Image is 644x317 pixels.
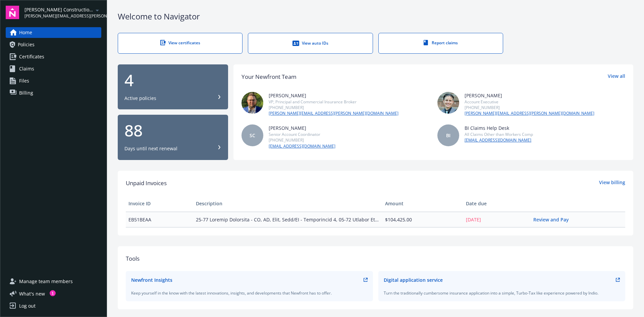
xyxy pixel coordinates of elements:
span: Files [19,75,29,86]
a: View certificates [118,33,243,54]
a: [PERSON_NAME][EMAIL_ADDRESS][PERSON_NAME][DOMAIN_NAME] [465,110,594,116]
td: EB51BEAA [126,212,193,227]
div: Log out [19,301,36,311]
span: SC [250,132,255,139]
a: [EMAIL_ADDRESS][DOMAIN_NAME] [269,143,335,149]
a: Files [6,75,101,86]
span: Certificates [19,51,44,62]
th: Invoice ID [126,196,193,212]
button: 4Active policies [118,64,228,110]
div: View certificates [131,40,229,46]
div: Senior Account Coordinator [269,131,335,137]
span: Manage team members [19,276,73,287]
div: [PHONE_NUMBER] [269,105,398,110]
div: BI Claims Help Desk [465,124,533,131]
div: 88 [124,122,221,139]
div: Tools [126,254,625,263]
div: Account Executive [465,99,594,105]
a: View all [608,72,625,81]
span: BI [446,132,450,139]
img: photo [437,92,459,114]
a: View auto IDs [248,33,373,54]
td: [DATE] [463,212,531,227]
a: Policies [6,39,101,50]
td: $104,425.00 [382,212,463,227]
a: Claims [6,63,101,74]
div: Your Newfront Team [241,72,297,81]
th: Description [193,196,382,212]
th: Amount [382,196,463,212]
div: 1 [50,290,56,296]
div: Report claims [392,40,489,46]
div: VP, Principal and Commercial Insurance Broker [269,99,398,105]
a: Report claims [378,33,503,54]
a: Home [6,27,101,38]
span: Claims [19,63,34,74]
div: View auto IDs [262,40,359,47]
a: Certificates [6,51,101,62]
div: [PERSON_NAME] [269,124,335,131]
a: Review and Pay [533,216,574,223]
div: [PHONE_NUMBER] [465,105,594,110]
img: photo [241,92,263,114]
a: arrowDropDown [93,6,101,14]
button: What's new1 [6,290,56,297]
div: [PERSON_NAME] [465,92,594,99]
span: 25-77 Loremip Dolorsita - CO, AD, Elit, Sedd/EI - Temporincid 4, 05-72 Utlabor Etdolorem - AL, EN... [196,216,379,223]
span: Policies [18,39,35,50]
a: [PERSON_NAME][EMAIL_ADDRESS][PERSON_NAME][DOMAIN_NAME] [269,110,398,116]
div: [PERSON_NAME] [269,92,398,99]
a: View billing [599,179,625,188]
a: [EMAIL_ADDRESS][DOMAIN_NAME] [465,137,533,143]
button: [PERSON_NAME] Construction Co. Inc.[PERSON_NAME][EMAIL_ADDRESS][PERSON_NAME][DOMAIN_NAME]arrowDro... [24,6,101,19]
th: Date due [463,196,531,212]
div: Turn the traditionally cumbersome insurance application into a simple, Turbo-Tax like experience ... [384,290,620,296]
div: [PHONE_NUMBER] [269,137,335,143]
div: Digital application service [384,276,443,283]
span: Unpaid Invoices [126,179,167,188]
div: Active policies [124,95,156,102]
span: Home [19,27,32,38]
button: 88Days until next renewal [118,115,228,160]
span: Billing [19,88,33,98]
div: Newfront Insights [131,276,172,283]
span: [PERSON_NAME] Construction Co. Inc. [24,6,93,13]
div: Keep yourself in the know with the latest innovations, insights, and developments that Newfront h... [131,290,368,296]
span: [PERSON_NAME][EMAIL_ADDRESS][PERSON_NAME][DOMAIN_NAME] [24,13,93,19]
a: Manage team members [6,276,101,287]
a: Billing [6,88,101,98]
div: All Claims Other than Workers Comp [465,131,533,137]
div: Days until next renewal [124,145,177,152]
img: navigator-logo.svg [6,6,19,19]
span: What ' s new [19,290,45,297]
div: Welcome to Navigator [118,11,633,22]
div: 4 [124,72,221,88]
